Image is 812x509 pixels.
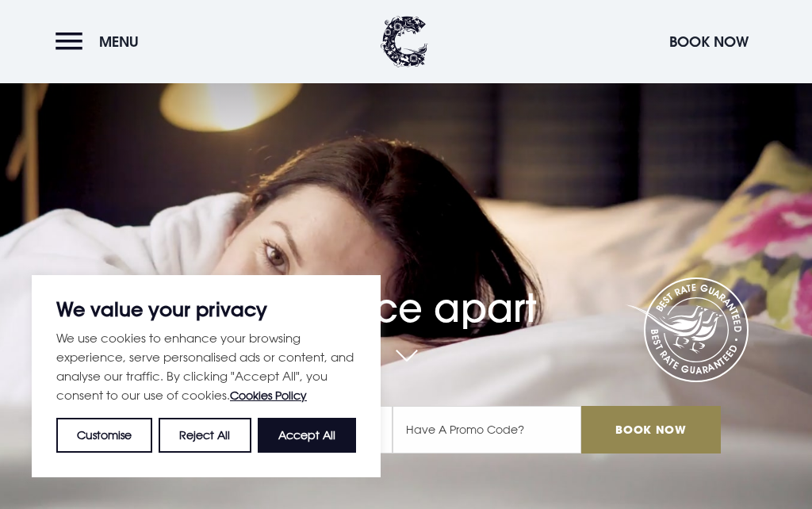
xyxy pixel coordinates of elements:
[230,388,307,402] a: Cookies Policy
[393,406,581,454] input: Have A Promo Code?
[91,255,721,331] h1: A place apart
[381,16,428,67] img: Clandeboye Lodge
[56,418,152,453] button: Customise
[32,275,381,477] div: We value your privacy
[56,328,356,405] p: We use cookies to enhance your browsing experience, serve personalised ads or content, and analys...
[581,406,721,454] input: Book Now
[99,33,139,51] span: Menu
[661,25,756,59] button: Book Now
[159,418,251,453] button: Reject All
[258,418,356,453] button: Accept All
[56,25,147,59] button: Menu
[56,300,356,319] p: We value your privacy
